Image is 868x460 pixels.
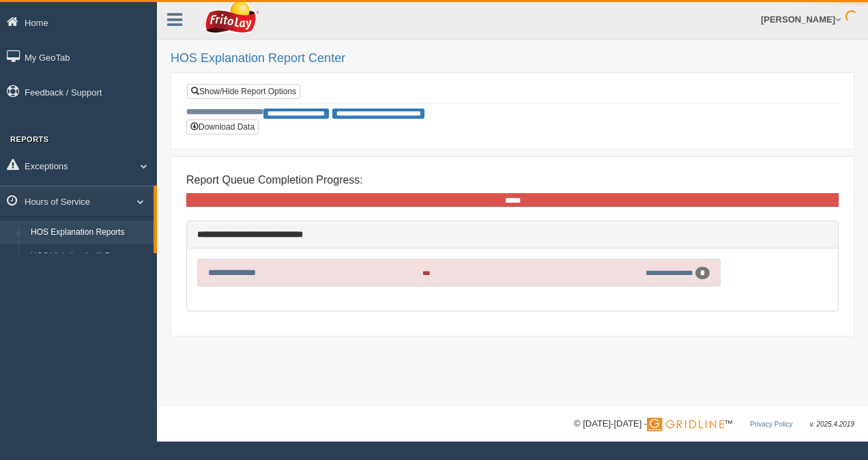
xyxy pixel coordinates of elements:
[186,119,259,134] button: Download Data
[25,244,154,269] a: HOS Violation Audit Reports
[171,52,854,66] h2: HOS Explanation Report Center
[25,220,154,245] a: HOS Explanation Reports
[647,418,724,431] img: Gridline
[750,420,792,428] a: Privacy Policy
[810,420,854,428] span: v. 2025.4.2019
[574,417,854,431] div: © [DATE]-[DATE] - ™
[186,174,839,186] h4: Report Queue Completion Progress:
[187,84,300,99] a: Show/Hide Report Options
